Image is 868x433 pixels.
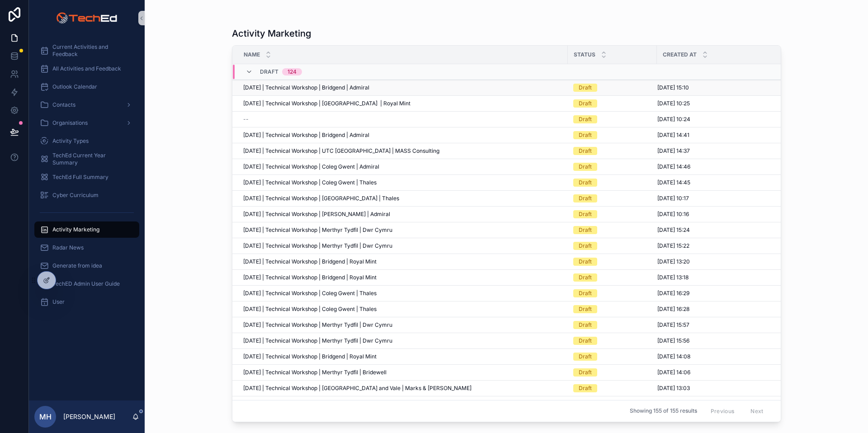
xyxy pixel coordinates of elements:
a: [DATE] | Technical Workshop | [GEOGRAPHIC_DATA] | Thales [243,195,562,202]
a: [DATE] 16:28 [657,306,777,313]
a: [DATE] | Technical Workshop | Merthyr Tydfil | Dwr Cymru [243,242,562,249]
span: [DATE] | Technical Workshop | [GEOGRAPHIC_DATA] and Vale | Marks & [PERSON_NAME] [243,385,472,392]
a: Draft [573,131,651,139]
div: Draft [579,226,592,234]
div: Draft [579,115,592,123]
a: [DATE] | Technical Workshop | Coleg Gwent | Thales [243,306,562,313]
span: [DATE] | Technical Workshop | Merthyr Tydfil | Dwr Cymru [243,242,392,249]
a: [DATE] 10:24 [657,116,777,123]
a: [DATE] | Technical Workshop | Merthyr Tydfil | Dwr Cymru [243,337,562,344]
div: Draft [579,147,592,155]
a: Organisations [34,115,139,131]
a: Draft [573,115,651,123]
a: Draft [573,99,651,108]
span: [DATE] | Technical Workshop | [GEOGRAPHIC_DATA] | Royal Mint [243,100,410,107]
a: Draft [573,210,651,218]
div: Draft [579,131,592,139]
span: [DATE] | Technical Workshop | Coleg Gwent | Thales [243,306,377,313]
a: [DATE] | Technical Workshop | Coleg Gwent | Admiral [243,163,562,170]
a: [DATE] | Technical Workshop | Bridgend | Admiral [243,84,562,91]
a: [DATE] 13:20 [657,258,777,265]
span: TechEd Full Summary [52,174,108,181]
span: [DATE] | Technical Workshop | Bridgend | Royal Mint [243,258,377,265]
span: Generate from idea [52,262,102,269]
a: Draft [573,368,651,377]
a: [DATE] 13:18 [657,274,777,281]
span: Cyber Curriculum [52,192,99,199]
span: [DATE] | Technical Workshop | Bridgend | Admiral [243,84,369,91]
span: [DATE] | Technical Workshop | Bridgend | Admiral [243,132,369,139]
a: [DATE] | Technical Workshop | UTC [GEOGRAPHIC_DATA] | MASS Consulting [243,147,562,155]
a: [DATE] 14:06 [657,369,777,376]
a: Draft [573,273,651,282]
a: Draft [573,163,651,171]
a: All Activities and Feedback [34,61,139,77]
span: [DATE] | Technical Workshop | Merthyr Tydfil | Dwr Cymru [243,337,392,344]
a: [DATE] | Technical Workshop | Merthyr Tydfil | Dwr Cymru [243,226,562,234]
a: Draft [573,337,651,345]
span: [DATE] | Technical Workshop | UTC [GEOGRAPHIC_DATA] | MASS Consulting [243,147,439,155]
a: TechEd Current Year Summary [34,151,139,167]
a: [DATE] | Technical Workshop | [GEOGRAPHIC_DATA] | Royal Mint [243,100,562,107]
a: Draft [573,179,651,187]
a: Draft [573,289,651,297]
div: Draft [579,84,592,92]
a: [DATE] | Technical Workshop | [GEOGRAPHIC_DATA] and Vale | Marks & [PERSON_NAME] [243,385,562,392]
span: [DATE] 13:03 [657,385,690,392]
a: [DATE] 10:25 [657,100,777,107]
a: Activity Types [34,133,139,149]
a: Draft [573,305,651,313]
a: [DATE] 14:37 [657,147,777,155]
a: [DATE] 14:45 [657,179,777,186]
div: Draft [579,384,592,392]
a: Draft [573,353,651,361]
span: Activity Types [52,137,89,145]
div: Draft [579,273,592,282]
span: [DATE] 14:45 [657,179,690,186]
a: [DATE] | Technical Workshop | Bridgend | Royal Mint [243,353,562,360]
a: [DATE] | Technical Workshop | Bridgend | Admiral [243,132,562,139]
span: [DATE] | Technical Workshop | Coleg Gwent | Thales [243,179,377,186]
div: Draft [579,321,592,329]
span: [DATE] 16:28 [657,306,689,313]
a: Draft [573,84,651,92]
span: [DATE] | Technical Workshop | Bridgend | Royal Mint [243,353,377,360]
a: [DATE] | Technical Workshop | Bridgend | Royal Mint [243,258,562,265]
a: Outlook Calendar [34,79,139,95]
a: [DATE] | Technical Workshop | Merthyr Tydfil | Dwr Cymru [243,321,562,329]
span: [DATE] | Technical Workshop | Bridgend | Royal Mint [243,274,377,281]
div: Draft [579,99,592,108]
a: Draft [573,242,651,250]
a: [DATE] 15:10 [657,84,777,91]
img: App logo [56,11,117,25]
span: [DATE] 14:46 [657,163,690,170]
a: [DATE] 13:03 [657,385,777,392]
span: [DATE] 14:41 [657,132,689,139]
div: Draft [579,179,592,187]
a: TechEd Full Summary [34,169,139,185]
a: [DATE] | Technical Workshop | Coleg Gwent | Thales [243,179,562,186]
a: Draft [573,384,651,392]
span: Status [574,51,595,58]
a: Generate from idea [34,258,139,274]
span: Outlook Calendar [52,83,97,90]
span: [DATE] | Technical Workshop | Coleg Gwent | Admiral [243,163,379,170]
span: [DATE] 14:08 [657,353,690,360]
span: [DATE] 10:16 [657,211,689,218]
span: All Activities and Feedback [52,65,121,72]
span: [DATE] 14:37 [657,147,690,155]
a: [DATE] 15:57 [657,321,777,329]
a: [DATE] 14:41 [657,132,777,139]
a: [DATE] 14:46 [657,163,777,170]
a: [DATE] 15:56 [657,337,777,344]
div: Draft [579,289,592,297]
a: Current Activities and Feedback [34,42,139,59]
div: 124 [288,68,297,75]
span: Name [244,51,260,58]
span: [DATE] | Technical Workshop | Merthyr Tydfil | Bridewell [243,369,387,376]
span: [DATE] 15:57 [657,321,689,329]
span: Contacts [52,101,75,108]
span: [DATE] | Technical Workshop | Merthyr Tydfil | Dwr Cymru [243,226,392,234]
span: [DATE] | Technical Workshop | Merthyr Tydfil | Dwr Cymru [243,321,392,329]
div: Draft [579,353,592,361]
